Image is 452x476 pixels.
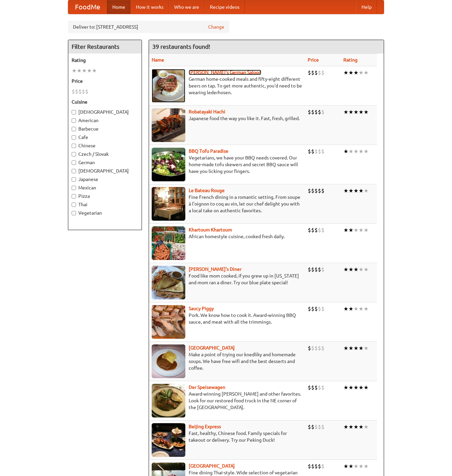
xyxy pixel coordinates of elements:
li: ★ [359,305,364,313]
li: ★ [359,69,364,76]
li: $ [314,148,318,155]
li: $ [318,187,321,194]
label: German [72,159,138,166]
li: $ [321,305,325,313]
label: [DEMOGRAPHIC_DATA] [72,168,138,174]
li: ★ [359,187,364,194]
input: Barbecue [72,127,76,131]
li: $ [311,266,314,273]
li: ★ [359,384,364,391]
label: Mexican [72,184,138,191]
li: $ [314,266,318,273]
ng-pluralize: 39 restaurants found! [152,43,210,50]
li: $ [321,463,325,470]
li: $ [311,463,314,470]
img: tofuparadise.jpg [152,148,185,181]
li: $ [311,305,314,313]
div: Deliver to: [STREET_ADDRESS] [68,21,229,33]
a: How it works [130,0,169,14]
input: Czech / Slovak [72,152,76,156]
input: Cafe [72,135,76,140]
li: $ [311,69,314,76]
li: $ [308,148,311,155]
img: beijing.jpg [152,423,185,457]
li: ★ [348,344,353,352]
li: ★ [359,423,364,431]
li: ★ [343,266,348,273]
p: German home-cooked meals and fifty-eight different beers on tap. To get more authentic, you'd nee... [152,76,302,96]
label: Japanese [72,176,138,183]
input: American [72,118,76,123]
li: ★ [364,187,369,194]
li: ★ [348,69,353,76]
a: Home [107,0,130,14]
li: $ [318,266,321,273]
p: Fine French dining in a romantic setting. From soupe à l'oignon to coq au vin, let our chef delig... [152,194,302,214]
li: ★ [343,305,348,313]
p: Vegetarians, we have your BBQ needs covered. Our home-made tofu skewers and secret BBQ sauce will... [152,154,302,175]
h4: Filter Restaurants [68,40,142,53]
input: German [72,160,76,165]
li: ★ [364,226,369,234]
h5: Rating [72,57,138,64]
li: ★ [353,305,359,313]
li: ★ [353,108,359,116]
li: $ [318,423,321,431]
p: African homestyle cuisine, cooked fresh daily. [152,233,302,240]
label: American [72,117,138,124]
label: Chinese [72,142,138,149]
b: Robatayaki Hachi [189,109,225,114]
a: BBQ Tofu Paradise [189,148,228,154]
li: $ [308,187,311,194]
li: ★ [343,344,348,352]
li: ★ [359,463,364,470]
label: Thai [72,201,138,208]
li: $ [314,384,318,391]
li: $ [321,384,325,391]
li: ★ [359,108,364,116]
a: Recipe videos [204,0,245,14]
a: Der Speisewagen [189,385,225,390]
li: $ [75,88,78,95]
li: ★ [348,226,353,234]
li: ★ [348,266,353,273]
li: $ [318,69,321,76]
li: $ [321,187,325,194]
li: ★ [353,69,359,76]
li: $ [321,226,325,234]
li: $ [311,148,314,155]
li: $ [308,384,311,391]
li: $ [318,305,321,313]
a: Beijing Express [189,424,221,429]
li: $ [321,344,325,352]
li: $ [85,88,88,95]
img: khartoum.jpg [152,226,185,260]
li: $ [311,108,314,116]
input: [DEMOGRAPHIC_DATA] [72,169,76,173]
li: $ [314,187,318,194]
li: $ [72,88,75,95]
input: Chinese [72,144,76,148]
li: $ [314,108,318,116]
li: $ [308,69,311,76]
li: ★ [343,423,348,431]
li: ★ [353,148,359,155]
li: $ [308,463,311,470]
a: Rating [343,57,357,63]
a: Price [308,57,319,63]
li: $ [308,344,311,352]
p: Pork. We know how to cook it. Award-winning BBQ sauce, and meat with all the trimmings. [152,312,302,325]
li: $ [311,344,314,352]
img: speisewagen.jpg [152,384,185,417]
li: ★ [87,67,92,74]
a: [GEOGRAPHIC_DATA] [189,345,235,351]
li: $ [321,423,325,431]
a: Change [208,24,224,30]
label: Pizza [72,193,138,199]
li: ★ [353,384,359,391]
li: $ [314,226,318,234]
li: ★ [353,266,359,273]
